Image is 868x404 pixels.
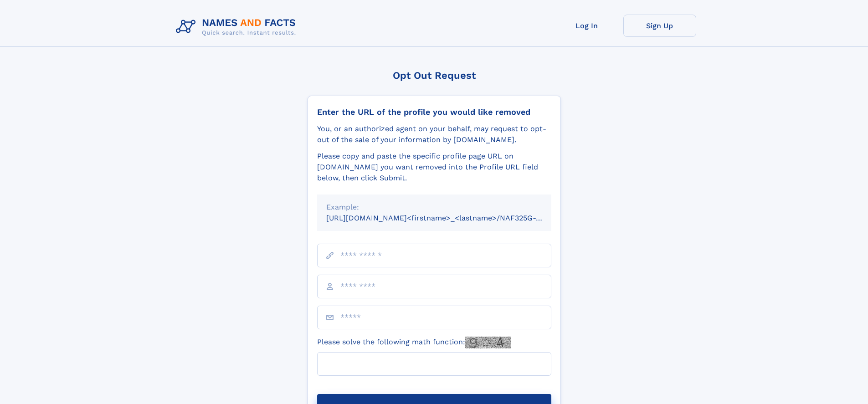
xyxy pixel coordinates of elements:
[317,151,551,184] div: Please copy and paste the specific profile page URL on [DOMAIN_NAME] you want removed into the Pr...
[317,123,551,145] div: You, or an authorized agent on your behalf, may request to opt-out of the sale of your informatio...
[623,15,696,37] a: Sign Up
[308,70,561,81] div: Opt Out Request
[326,202,542,213] div: Example:
[326,214,569,222] small: [URL][DOMAIN_NAME]<firstname>_<lastname>/NAF325G-xxxxxxxx
[550,15,623,37] a: Log In
[172,15,303,39] img: Logo Names and Facts
[317,337,511,348] label: Please solve the following math function:
[317,107,551,117] div: Enter the URL of the profile you would like removed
